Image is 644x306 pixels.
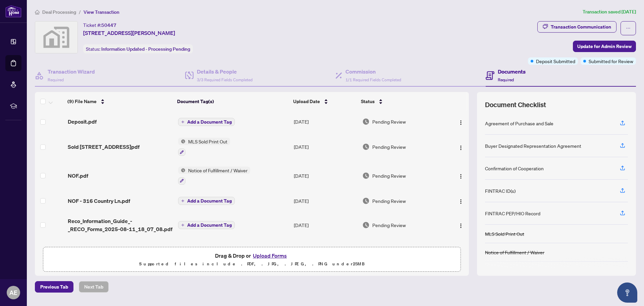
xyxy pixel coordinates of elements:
[455,116,466,127] button: Logo
[197,68,253,76] h4: Details & People
[68,217,173,233] span: Reco_Information_Guide_-_RECO_Forms_2025-08-11_18_07_08.pdf
[185,138,230,145] span: MLS Sold Print Out
[458,145,464,150] img: Logo
[485,100,546,110] span: Document Checklist
[178,167,250,185] button: Status IconNotice of Fulfillment / Waiver
[47,260,457,268] p: Supported files include .PDF, .JPG, .JPEG, .PNG under 25 MB
[83,21,116,29] div: Ticket #:
[485,142,581,149] div: Buyer Designated Representation Agreement
[68,172,88,180] span: NOF.pdf
[9,288,17,297] span: AE
[573,41,636,52] button: Update for Admin Review
[583,8,636,16] article: Transaction saved [DATE]
[455,170,466,181] button: Logo
[178,118,235,126] button: Add a Document Tag
[485,187,516,194] div: FINTRAC ID(s)
[291,190,359,212] td: [DATE]
[498,68,526,76] h4: Documents
[83,44,193,53] div: Status:
[68,197,130,205] span: NOF - 316 Country Ln.pdf
[79,8,81,16] li: /
[345,77,401,82] span: 1/1 Required Fields Completed
[101,22,116,28] span: 50447
[181,120,184,124] span: plus
[291,238,359,265] td: [DATE]
[251,251,289,260] button: Upload Forms
[345,68,401,76] h4: Commission
[536,57,575,65] span: Deposit Submitted
[361,98,375,105] span: Status
[178,138,185,145] img: Status Icon
[485,165,544,172] div: Confirmation of Cooperation
[178,138,230,156] button: Status IconMLS Sold Print Out
[187,199,232,203] span: Add a Document Tag
[178,118,235,126] button: Add a Document Tag
[362,221,370,229] img: Document Status
[589,57,633,65] span: Submitted for Review
[551,21,611,32] div: Transaction Communication
[372,172,406,179] span: Pending Review
[187,223,232,227] span: Add a Document Tag
[43,247,461,272] span: Drag & Drop orUpload FormsSupported files include .PDF, .JPG, .JPEG, .PNG under25MB
[178,221,235,229] button: Add a Document Tag
[362,172,370,179] img: Document Status
[40,281,68,292] span: Previous Tab
[187,120,232,124] span: Add a Document Tag
[35,281,73,293] button: Previous Tab
[372,143,406,150] span: Pending Review
[372,118,406,125] span: Pending Review
[537,21,616,33] button: Transaction Communication
[577,41,632,52] span: Update for Admin Review
[290,92,358,111] th: Upload Date
[485,210,540,217] div: FINTRAC PEP/HIO Record
[617,282,637,303] button: Open asap
[458,174,464,179] img: Logo
[362,118,370,125] img: Document Status
[42,9,76,15] span: Deal Processing
[455,220,466,230] button: Logo
[455,141,466,152] button: Logo
[79,281,109,293] button: Next Tab
[485,230,524,237] div: MLS Sold Print Out
[178,197,235,205] button: Add a Document Tag
[65,92,174,111] th: (9) File Name
[67,98,97,105] span: (9) File Name
[5,5,21,17] img: logo
[35,10,40,14] span: home
[68,118,97,126] span: Deposit.pdf
[362,143,370,150] img: Document Status
[372,221,406,229] span: Pending Review
[455,195,466,206] button: Logo
[498,77,514,82] span: Required
[185,167,250,174] span: Notice of Fulfillment / Waiver
[84,9,119,15] span: View Transaction
[458,199,464,204] img: Logo
[181,199,184,203] span: plus
[181,223,184,227] span: plus
[291,111,359,132] td: [DATE]
[626,26,631,31] span: ellipsis
[174,92,290,111] th: Document Tag(s)
[485,120,553,127] div: Agreement of Purchase and Sale
[362,197,370,205] img: Document Status
[291,161,359,190] td: [DATE]
[48,77,64,82] span: Required
[48,68,95,76] h4: Transaction Wizard
[83,29,175,37] span: [STREET_ADDRESS][PERSON_NAME]
[291,132,359,161] td: [DATE]
[68,143,140,151] span: Sold [STREET_ADDRESS]pdf
[293,98,320,105] span: Upload Date
[458,223,464,228] img: Logo
[101,46,190,52] span: Information Updated - Processing Pending
[372,197,406,205] span: Pending Review
[485,249,544,256] div: Notice of Fulfillment / Waiver
[458,120,464,125] img: Logo
[178,167,185,174] img: Status Icon
[215,251,289,260] span: Drag & Drop or
[178,221,235,229] button: Add a Document Tag
[178,196,235,205] button: Add a Document Tag
[358,92,443,111] th: Status
[291,212,359,238] td: [DATE]
[197,77,253,82] span: 3/3 Required Fields Completed
[35,21,77,53] img: svg%3e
